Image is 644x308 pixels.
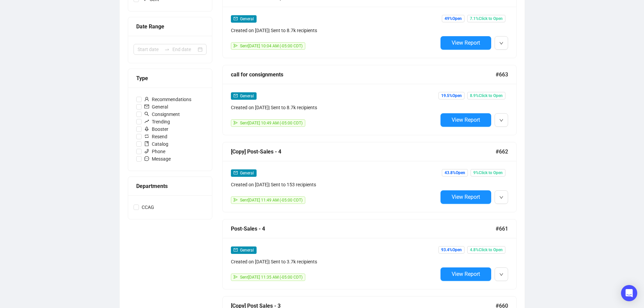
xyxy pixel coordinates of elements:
span: 8.9% Click to Open [467,92,505,99]
span: #663 [496,70,508,79]
a: call for consignments#663mailGeneralCreated on [DATE]| Sent to 8.7k recipientssendSent[DATE] 10:4... [222,65,517,135]
span: 93.4% Open [438,246,464,254]
span: rocket [144,126,149,131]
span: View Report [452,194,480,200]
span: send [234,198,238,202]
span: Recommendations [142,96,194,103]
span: View Report [452,117,480,123]
span: rise [144,119,149,124]
span: CCAG [139,204,157,211]
button: View Report [440,190,491,204]
span: Sent [DATE] 10:04 AM (-05:00 CDT) [240,44,303,48]
span: swap-right [164,47,170,52]
div: [Copy] Post-Sales - 4 [231,147,496,156]
span: General [240,17,254,21]
span: General [240,94,254,98]
span: mail [234,94,238,98]
span: Phone [142,148,168,155]
div: Created on [DATE] | Sent to 8.7k recipients [231,104,438,111]
button: View Report [440,36,491,50]
span: Consignment [142,111,183,118]
span: 49% Open [442,15,464,22]
span: 7.1% Click to Open [467,15,505,22]
div: Date Range [136,22,204,31]
button: View Report [440,113,491,127]
span: Sent [DATE] 11:49 AM (-05:00 CDT) [240,198,303,203]
div: Post-Sales - 4 [231,224,496,233]
span: down [499,273,503,277]
span: book [144,141,149,146]
div: Type [136,74,204,82]
span: message [144,156,149,161]
button: View Report [440,267,491,281]
span: mail [234,17,238,21]
span: View Report [452,271,480,277]
div: Created on [DATE] | Sent to 153 recipients [231,181,438,188]
span: down [499,195,503,199]
input: End date [172,46,196,53]
span: General [240,248,254,253]
span: retweet [144,134,149,139]
div: Departments [136,182,204,190]
span: phone [144,149,149,153]
span: mail [234,248,238,252]
span: #662 [496,147,508,156]
span: send [234,44,238,48]
span: mail [144,104,149,109]
span: Resend [142,133,170,140]
span: General [240,171,254,175]
span: #661 [496,224,508,233]
span: 4.8% Click to Open [467,246,505,254]
span: send [234,275,238,279]
span: send [234,121,238,125]
span: 43.8% Open [442,169,468,176]
span: mail [234,171,238,175]
span: General [142,103,171,111]
div: Open Intercom Messenger [621,285,637,301]
div: call for consignments [231,70,496,79]
a: Post-Sales - 4#661mailGeneralCreated on [DATE]| Sent to 3.7k recipientssendSent[DATE] 11:35 AM (-... [222,219,517,289]
span: Message [142,155,173,163]
span: View Report [452,40,480,46]
span: user [144,97,149,101]
input: Start date [138,46,162,53]
div: Created on [DATE] | Sent to 8.7k recipients [231,27,438,34]
a: [Copy] Post-Sales - 4#662mailGeneralCreated on [DATE]| Sent to 153 recipientssendSent[DATE] 11:49... [222,142,517,212]
span: Sent [DATE] 11:35 AM (-05:00 CDT) [240,275,303,280]
span: search [144,112,149,116]
span: 9% Click to Open [471,169,505,176]
span: 19.5% Open [438,92,464,99]
span: down [499,118,503,122]
span: Booster [142,125,171,133]
span: Trending [142,118,173,125]
span: Sent [DATE] 10:49 AM (-05:00 CDT) [240,121,303,125]
span: Catalog [142,140,171,148]
span: to [164,47,170,52]
span: down [499,41,503,45]
div: Created on [DATE] | Sent to 3.7k recipients [231,258,438,265]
